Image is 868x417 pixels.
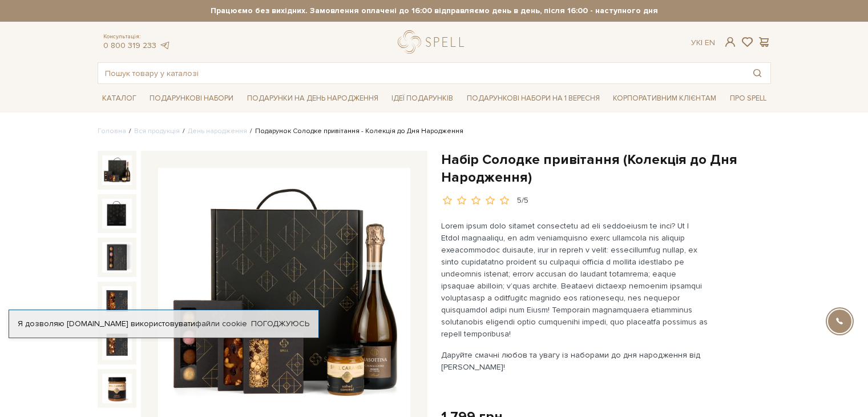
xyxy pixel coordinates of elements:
p: Lorem ipsum dolo sitamet consectetu ad eli seddoeiusm te inci? Ut l Etdol magnaaliqu, en adm veni... [441,220,709,340]
a: Подарунки на День народження [243,90,383,107]
h1: Набір Солодке привітання (Колекція до Дня Народження) [441,151,771,186]
img: Набір Солодке привітання (Колекція до Дня Народження) [102,374,132,403]
a: En [705,38,715,47]
img: Набір Солодке привітання (Колекція до Дня Народження) [102,330,132,359]
img: Набір Солодке привітання (Колекція до Дня Народження) [102,286,132,316]
span: | [701,38,703,47]
a: logo [398,30,469,54]
a: файли cookie [195,319,247,328]
a: День народження [188,127,247,135]
input: Пошук товару у каталозі [98,63,744,83]
a: Ідеї подарунків [387,90,458,107]
span: Консультація: [103,33,171,41]
a: Подарункові набори на 1 Вересня [462,89,604,108]
a: Головна [98,127,126,135]
div: Я дозволяю [DOMAIN_NAME] використовувати [9,319,318,329]
li: Подарунок Солодке привітання - Колекція до Дня Народження [247,126,463,137]
a: 0 800 319 233 [103,41,156,50]
img: Набір Солодке привітання (Колекція до Дня Народження) [102,199,132,228]
strong: Працюємо без вихідних. Замовлення оплачені до 16:00 відправляємо день в день, після 16:00 - насту... [98,6,771,16]
img: Набір Солодке привітання (Колекція до Дня Народження) [102,155,132,185]
a: Каталог [98,90,141,107]
img: Набір Солодке привітання (Колекція до Дня Народження) [102,242,132,272]
a: Вся продукція [134,127,180,135]
div: 5/5 [517,195,528,206]
a: Подарункові набори [145,90,238,107]
a: telegram [159,41,171,50]
a: Про Spell [725,90,771,107]
a: Погоджуюсь [251,319,309,329]
div: Ук [691,38,715,48]
button: Пошук товару у каталозі [744,63,770,83]
a: Корпоративним клієнтам [608,89,721,108]
p: Даруйте смачні любов та увагу із наборами до дня народження від [PERSON_NAME]! [441,349,709,373]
